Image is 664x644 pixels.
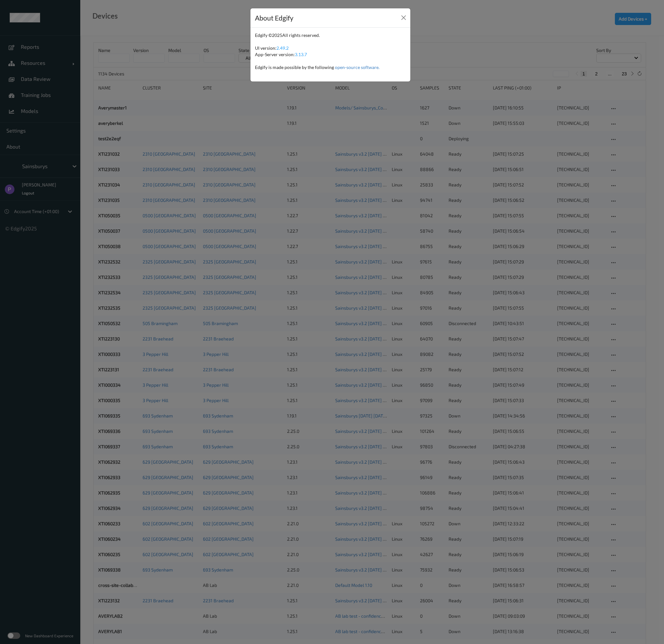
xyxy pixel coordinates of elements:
[255,13,293,23] div: About Edgify
[276,45,289,51] span: 2.49.2
[399,13,408,22] button: Close
[335,64,380,70] a: open-source software.
[295,52,307,57] span: 3.13.7
[255,32,406,77] div: Edgify © 2025 All rights reserved. UI version: App-Server version: Edgify is made possible by the...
